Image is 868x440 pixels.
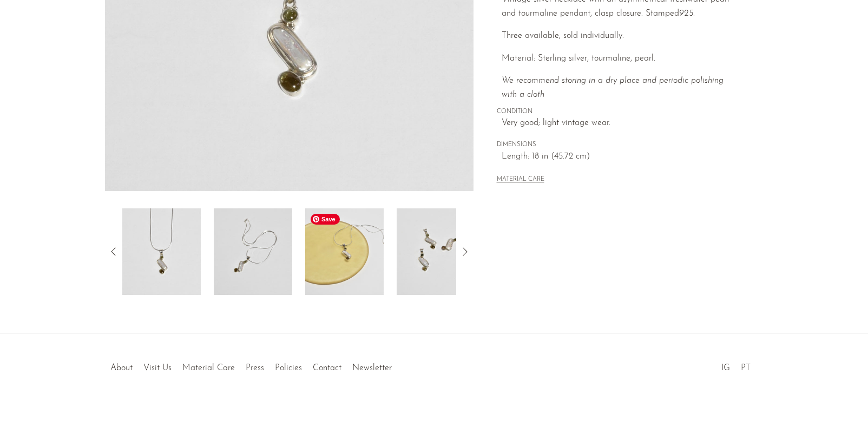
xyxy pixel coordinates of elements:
i: We recommend storing in a dry place and periodic polishing with a cloth [502,76,724,99]
ul: Social Medias [716,355,756,376]
a: Press [246,364,264,372]
img: Tourmaline Pearl Pendant Necklace [122,208,201,295]
span: DIMENSIONS [497,140,740,150]
p: Material: Sterling silver, tourmaline, pearl. [502,52,740,66]
img: Tourmaline Pearl Pendant Necklace [214,208,292,295]
span: Save [311,214,340,225]
a: IG [721,364,730,372]
p: Three available, sold individually. [502,29,740,43]
a: PT [741,364,751,372]
img: Tourmaline Pearl Pendant Necklace [397,208,475,295]
img: Tourmaline Pearl Pendant Necklace [305,208,384,295]
a: About [110,364,133,372]
button: MATERIAL CARE [497,176,544,184]
a: Material Care [182,364,235,372]
ul: Quick links [105,355,397,376]
a: Contact [313,364,341,372]
a: Policies [275,364,302,372]
em: 925. [679,9,695,18]
span: CONDITION [497,107,740,117]
a: Visit Us [143,364,172,372]
span: Very good; light vintage wear. [502,116,740,130]
span: Length: 18 in (45.72 cm) [502,150,740,164]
